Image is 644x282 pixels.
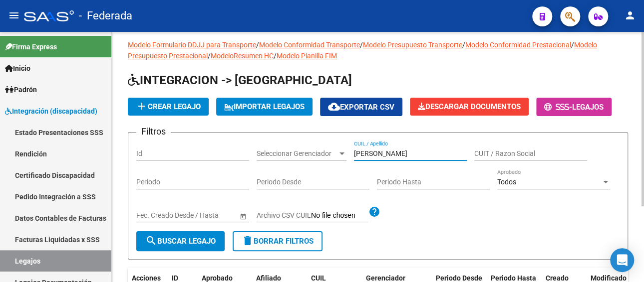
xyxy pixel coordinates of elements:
[491,274,536,282] span: Periodo Hasta
[366,274,405,282] span: Gerenciador
[145,235,157,247] mat-icon: search
[136,100,148,112] mat-icon: add
[5,63,30,74] span: Inicio
[311,274,326,282] span: CUIL
[242,237,314,246] span: Borrar Filtros
[311,211,368,220] input: Archivo CSV CUIL
[418,102,521,111] span: Descargar Documentos
[368,206,380,218] mat-icon: help
[465,41,571,49] a: Modelo Conformidad Prestacional
[136,125,171,139] h3: Filtros
[591,274,627,282] span: Modificado
[136,102,201,111] span: Crear Legajo
[436,274,482,282] span: Periodo Desde
[572,103,604,112] span: Legajos
[5,106,97,117] span: Integración (discapacidad)
[610,248,634,272] div: Open Intercom Messenger
[136,211,173,220] input: Fecha inicio
[363,41,462,49] a: Modelo Presupuesto Transporte
[242,235,254,247] mat-icon: delete
[8,9,20,21] mat-icon: menu
[128,73,352,87] span: INTEGRACION -> [GEOGRAPHIC_DATA]
[233,231,322,251] button: Borrar Filtros
[224,102,305,111] span: IMPORTAR LEGAJOS
[172,274,178,282] span: ID
[410,98,529,116] button: Descargar Documentos
[5,41,57,52] span: Firma Express
[277,52,337,60] a: Modelo Planilla FIM
[79,5,132,27] span: - Federada
[181,211,230,220] input: Fecha fin
[257,149,337,158] span: Seleccionar Gerenciador
[328,101,340,113] mat-icon: cloud_download
[128,98,209,116] button: Crear Legajo
[536,98,612,116] button: -Legajos
[320,98,402,116] button: Exportar CSV
[145,237,216,246] span: Buscar Legajo
[546,274,569,282] span: Creado
[497,178,516,186] span: Todos
[256,274,281,282] span: Afiliado
[544,103,572,112] span: -
[136,231,225,251] button: Buscar Legajo
[5,84,37,95] span: Padrón
[259,41,360,49] a: Modelo Conformidad Transporte
[202,274,233,282] span: Aprobado
[238,211,248,221] button: Open calendar
[128,41,256,49] a: Modelo Formulario DDJJ para Transporte
[328,103,394,112] span: Exportar CSV
[624,9,636,21] mat-icon: person
[211,52,274,60] a: ModeloResumen HC
[132,274,161,282] span: Acciones
[257,211,311,219] span: Archivo CSV CUIL
[216,98,313,116] button: IMPORTAR LEGAJOS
